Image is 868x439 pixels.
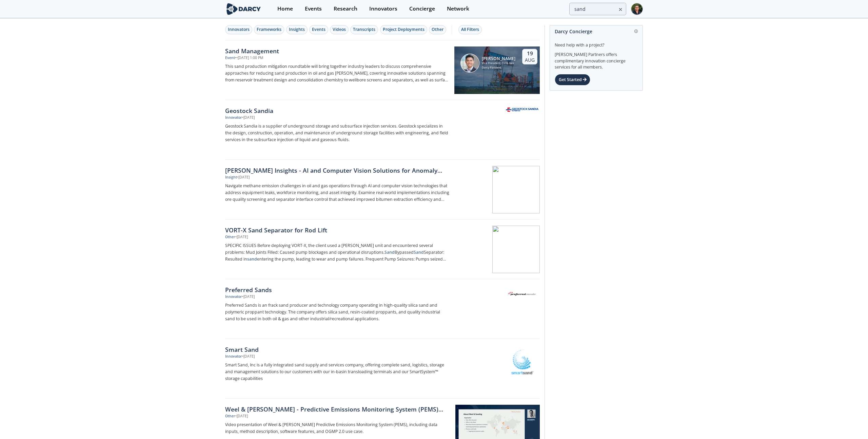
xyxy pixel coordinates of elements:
[242,294,255,300] div: • [DATE]
[383,26,425,33] div: Project Deployments
[225,46,450,55] div: Sand Management
[380,25,427,34] button: Project Deployments
[225,226,450,234] div: VORT-X Sand Separator for Rod Lift
[225,25,252,34] button: Innovators
[334,6,357,12] div: Research
[460,54,479,73] img: Ron Sasaki
[482,56,515,61] div: [PERSON_NAME]
[555,25,638,37] div: Darcy Concierge
[277,6,293,12] div: Home
[225,345,450,354] div: Smart Sand
[225,220,540,279] a: VORT-X Sand Separator for Rod Lift Other •[DATE] SPECIFIC ISSUES Before deploying VORT-X, the cli...
[409,6,435,12] div: Concierge
[312,26,325,33] div: Events
[225,115,242,120] div: Innovator
[225,414,235,419] div: Other
[225,175,237,180] div: Insight
[257,26,281,33] div: Frameworks
[525,57,535,63] div: Aug
[458,25,482,34] button: All Filters
[225,405,450,414] div: Weel & [PERSON_NAME] - Predictive Emissions Monitoring System (PEMS) Video Presentation
[555,37,638,48] div: Need help with a project?
[225,285,450,294] div: Preferred Sands
[429,25,446,34] button: Other
[225,166,450,175] div: [PERSON_NAME] Insights - AI and Computer Vision Solutions for Anomaly Detection in Oil Sands Oper...
[225,421,450,435] p: Video presentation of Weel & [PERSON_NAME] Predictive Emissions Monitoring System (PEMS), includi...
[384,249,395,255] strong: Sand
[235,234,248,240] div: • [DATE]
[482,65,515,70] div: Darcy Partners
[225,234,235,240] div: Other
[225,354,242,359] div: Innovator
[305,6,322,12] div: Events
[228,26,250,33] div: Innovators
[225,106,450,115] div: Geostock Sandia
[225,55,235,61] div: Event
[225,63,450,83] p: This sand production mitigation roundtable will bring together industry leaders to discuss compre...
[447,6,469,12] div: Network
[286,25,308,34] button: Insights
[225,160,540,220] a: [PERSON_NAME] Insights - AI and Computer Vision Solutions for Anomaly Detection in Oil Sands Oper...
[225,100,540,160] a: Geostock Sandia Innovator •[DATE] Geostock Sandia is a supplier of underground storage and subsur...
[235,55,263,61] div: • • [DATE] 1:00 PM
[225,242,450,263] p: SPECIFIC ISSUES Before deploying VORT-X, the client used a [PERSON_NAME] unit and encountered sev...
[414,249,424,255] strong: Sand
[225,339,540,399] a: Smart Sand Innovator •[DATE] Smart Sand, Inc is a fully integrated sand supply and services compa...
[235,414,248,419] div: • [DATE]
[330,25,349,34] button: Videos
[432,26,443,33] div: Other
[247,256,257,262] strong: sand
[225,302,450,322] p: Preferred Sands is an frack sand producer and technology company operating in high-quality silica...
[333,26,346,33] div: Videos
[225,123,450,143] p: Geostock Sandia is a supplier of underground storage and subsurface injection services. Geostock ...
[225,40,540,100] a: Sand Management Event ••[DATE] 1:00 PM This sand production mitigation roundtable will bring toge...
[237,175,250,180] div: • [DATE]
[225,183,450,203] p: Navigate methane emission challenges in oil and gas operations through AI and computer vision tec...
[482,61,515,65] div: Vice President, Oil & Gas
[254,25,284,34] button: Frameworks
[225,3,262,15] img: logo-wide.svg
[555,48,638,71] div: [PERSON_NAME] Partners offers complimentary innovation concierge services for all members.
[840,412,861,432] iframe: chat widget
[309,25,328,34] button: Events
[289,26,305,33] div: Insights
[555,74,590,85] div: Get Started
[242,115,255,120] div: • [DATE]
[506,286,539,300] img: Preferred Sands
[350,25,378,34] button: Transcripts
[461,26,479,33] div: All Filters
[506,346,539,379] img: Smart Sand
[225,362,450,382] p: Smart Sand, Inc is a fully integrated sand supply and services company, offering complete sand, l...
[506,107,539,112] img: Geostock Sandia
[225,279,540,339] a: Preferred Sands Innovator •[DATE] Preferred Sands is an frack sand producer and technology compan...
[369,6,397,12] div: Innovators
[634,30,638,33] img: information.svg
[631,3,643,15] img: Profile
[353,26,375,33] div: Transcripts
[525,50,535,57] div: 19
[242,354,255,359] div: • [DATE]
[225,294,242,300] div: Innovator
[569,3,626,15] input: Advanced Search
